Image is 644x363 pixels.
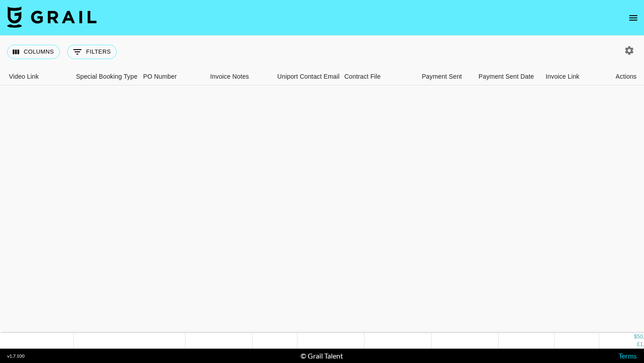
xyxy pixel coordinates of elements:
div: Contract File [344,68,381,85]
img: Grail Talent [7,6,97,28]
div: Payment Sent [422,68,462,85]
div: © Grail Talent [301,351,343,360]
div: PO Number [143,68,177,85]
div: Payment Sent Date [474,68,541,85]
button: Show filters [67,45,117,59]
div: Uniport Contact Email [273,68,340,85]
div: Invoice Notes [206,68,273,85]
div: Special Booking Type [76,68,137,85]
a: Terms [619,351,637,360]
div: $ [634,333,637,341]
div: Payment Sent [407,68,474,85]
div: v 1.7.100 [7,353,25,359]
div: Actions [616,68,637,85]
div: Contract File [340,68,407,85]
div: £ [637,341,640,348]
div: Special Booking Type [72,68,139,85]
div: Actions [608,68,644,85]
div: Invoice Notes [210,68,249,85]
div: Uniport Contact Email [277,68,339,85]
div: Payment Sent Date [479,68,534,85]
div: Invoice Link [541,68,608,85]
div: PO Number [139,68,206,85]
button: open drawer [624,9,642,27]
div: Video Link [4,68,72,85]
div: Invoice Link [546,68,580,85]
div: Video Link [9,68,39,85]
button: Select columns [7,45,60,59]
